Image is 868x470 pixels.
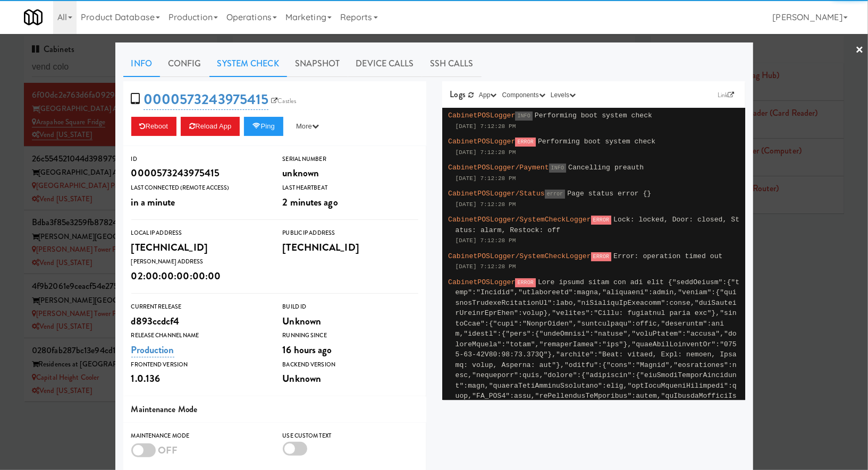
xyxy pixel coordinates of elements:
[283,302,418,312] div: Build Id
[548,90,578,100] button: Levels
[283,183,418,193] div: Last Heartbeat
[476,90,500,100] button: App
[283,343,332,357] span: 16 hours ago
[131,267,267,285] div: 02:00:00:00:00:00
[131,195,175,209] span: in a minute
[131,370,267,388] div: 1.0.136
[715,90,737,100] a: Link
[456,123,516,130] span: [DATE] 7:12:28 PM
[500,90,548,100] button: Components
[567,190,651,198] span: Page status error {}
[288,117,327,136] button: More
[131,117,177,136] button: Reboot
[456,216,740,234] span: Lock: locked, Door: closed, Status: alarm, Restock: off
[515,112,532,121] span: INFO
[131,183,267,193] div: Last Connected (Remote Access)
[515,278,536,287] span: ERROR
[181,117,240,136] button: Reload App
[158,443,178,457] span: OFF
[131,343,174,357] a: Production
[283,195,338,209] span: 2 minutes ago
[549,164,566,173] span: INFO
[283,238,418,257] div: [TECHNICAL_ID]
[456,201,516,208] span: [DATE] 7:12:28 PM
[448,216,591,224] span: CabinetPOSLogger/SystemCheckLogger
[283,228,418,238] div: Public IP Address
[131,302,267,312] div: Current Release
[448,138,515,146] span: CabinetPOSLogger
[613,252,722,260] span: Error: operation timed out
[131,228,267,238] div: Local IP Address
[456,149,516,156] span: [DATE] 7:12:28 PM
[450,88,466,100] span: Logs
[144,89,269,110] a: 0000573243975415
[268,96,299,106] a: Castles
[456,263,516,270] span: [DATE] 7:12:28 PM
[131,330,267,341] div: Release Channel Name
[283,360,418,370] div: Backend Version
[855,34,864,67] a: ×
[209,50,287,77] a: System Check
[456,237,516,244] span: [DATE] 7:12:28 PM
[422,50,482,77] a: SSH Calls
[448,112,515,119] span: CabinetPOSLogger
[448,278,515,286] span: CabinetPOSLogger
[131,238,267,257] div: [TECHNICAL_ID]
[283,312,418,330] div: Unknown
[591,252,612,261] span: ERROR
[283,164,418,182] div: unknown
[538,138,655,146] span: Performing boot system check
[283,431,418,441] div: Use Custom Text
[448,164,549,172] span: CabinetPOSLogger/Payment
[123,50,160,77] a: Info
[515,138,536,147] span: ERROR
[545,190,566,199] span: error
[283,370,418,388] div: Unknown
[131,360,267,370] div: Frontend Version
[160,50,209,77] a: Config
[448,190,545,198] span: CabinetPOSLogger/Status
[591,216,612,225] span: ERROR
[131,154,267,165] div: ID
[287,50,348,77] a: Snapshot
[283,330,418,341] div: Running Since
[131,164,267,182] div: 0000573243975415
[131,312,267,330] div: d893ccdcf4
[131,431,267,441] div: Maintenance Mode
[131,257,267,267] div: [PERSON_NAME] Address
[568,164,644,172] span: Cancelling preauth
[283,154,418,165] div: Serial Number
[456,175,516,182] span: [DATE] 7:12:28 PM
[24,8,43,27] img: Micromart
[131,403,198,415] span: Maintenance Mode
[535,112,652,119] span: Performing boot system check
[348,50,422,77] a: Device Calls
[448,252,591,260] span: CabinetPOSLogger/SystemCheckLogger
[244,117,283,136] button: Ping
